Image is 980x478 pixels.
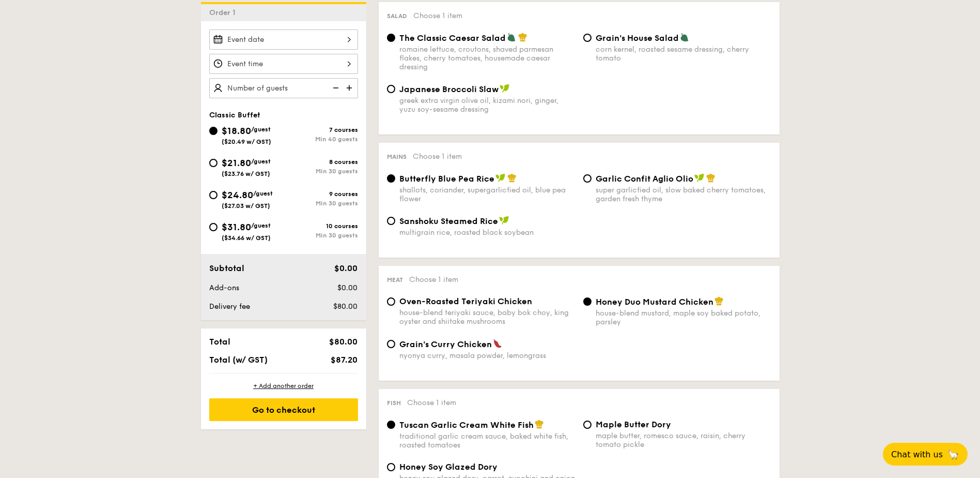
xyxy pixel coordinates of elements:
[334,263,357,273] span: $0.00
[284,200,358,207] div: Min 30 guests
[399,228,575,237] div: multigrain rice, roasted black soybean
[337,283,357,292] span: $0.00
[535,420,544,429] img: icon-chef-hat.a58ddaea.svg
[596,431,771,449] div: maple butter, romesco sauce, raisin, cherry tomato pickle
[387,217,395,225] input: Sanshoku Steamed Ricemultigrain rice, roasted black soybean
[387,399,401,407] span: Fish
[399,432,575,450] div: traditional garlic cream sauce, baked white fish, roasted tomatoes
[222,125,251,137] span: $18.80
[209,223,217,231] input: $31.80/guest($34.66 w/ GST)10 coursesMin 30 guests
[596,174,693,184] span: Garlic Confit Aglio Olio
[222,170,270,177] span: ($23.76 w/ GST)
[596,309,771,326] div: house-blend mustard, maple soy baked potato, parsley
[387,297,395,306] input: Oven-Roasted Teriyaki Chickenhouse-blend teriyaki sauce, baby bok choy, king oyster and shiitake ...
[284,222,358,230] div: 10 courses
[387,153,407,160] span: Mains
[253,190,273,197] span: /guest
[387,463,395,471] input: Honey Soy Glazed Doryhoney soy glazed dory, carrot, zucchini and onion
[209,191,217,199] input: $24.80/guest($27.03 w/ GST)9 coursesMin 30 guests
[694,173,705,183] img: icon-vegan.f8ff3823.svg
[209,398,358,421] div: Go to checkout
[209,337,230,347] span: Total
[284,158,358,166] div: 8 courses
[583,421,592,429] input: Maple Butter Dorymaple butter, romesco sauce, raisin, cherry tomato pickle
[596,186,771,203] div: super garlicfied oil, slow baked cherry tomatoes, garden fresh thyme
[596,297,713,307] span: Honey Duo Mustard Chicken
[329,337,357,347] span: $80.00
[284,190,358,198] div: 9 courses
[583,174,592,183] input: Garlic Confit Aglio Oliosuper garlicfied oil, slow baked cherry tomatoes, garden fresh thyme
[251,126,271,133] span: /guest
[399,462,497,472] span: Honey Soy Glazed Dory
[399,45,575,71] div: romaine lettuce, croutons, shaved parmesan flakes, cherry tomatoes, housemade caesar dressing
[222,234,271,242] span: ($34.66 w/ GST)
[583,297,592,306] input: Honey Duo Mustard Chickenhouse-blend mustard, maple soy baked potato, parsley
[209,78,358,98] input: Number of guests
[209,382,358,390] div: + Add another order
[209,355,268,365] span: Total (w/ GST)
[399,33,506,43] span: The Classic Caesar Salad
[387,421,395,429] input: Tuscan Garlic Cream White Fishtraditional garlic cream sauce, baked white fish, roasted tomatoes
[399,339,492,349] span: Grain's Curry Chicken
[399,186,575,203] div: shallots, coriander, supergarlicfied oil, blue pea flower
[399,216,498,226] span: Sanshoku Steamed Rice
[387,85,395,93] input: Japanese Broccoli Slawgreek extra virgin olive oil, kizami nori, ginger, yuzu soy-sesame dressing
[499,216,509,225] img: icon-vegan.f8ff3823.svg
[399,96,575,114] div: greek extra virgin olive oil, kizami nori, ginger, yuzu soy-sesame dressing
[387,12,407,20] span: Salad
[387,340,395,348] input: Grain's Curry Chickennyonya curry, masala powder, lemongrass
[947,449,959,460] span: 🦙
[714,296,724,306] img: icon-chef-hat.a58ddaea.svg
[209,127,217,135] input: $18.80/guest($20.49 w/ GST)7 coursesMin 40 guests
[399,420,534,430] span: Tuscan Garlic Cream White Fish
[883,443,968,466] button: Chat with us🦙
[706,173,715,183] img: icon-chef-hat.a58ddaea.svg
[209,283,239,292] span: Add-ons
[331,355,357,365] span: $87.20
[251,158,271,165] span: /guest
[222,157,251,169] span: $21.80
[209,111,260,119] span: Classic Buffet
[251,222,271,229] span: /guest
[284,126,358,133] div: 7 courses
[284,168,358,175] div: Min 30 guests
[284,232,358,239] div: Min 30 guests
[209,29,358,50] input: Event date
[495,173,506,183] img: icon-vegan.f8ff3823.svg
[222,189,253,201] span: $24.80
[399,84,499,94] span: Japanese Broccoli Slaw
[222,202,270,210] span: ($27.03 w/ GST)
[343,78,358,98] img: icon-add.58712e84.svg
[209,159,217,167] input: $21.80/guest($23.76 w/ GST)8 coursesMin 30 guests
[409,275,458,284] span: Choose 1 item
[209,54,358,74] input: Event time
[327,78,343,98] img: icon-reduce.1d2dbef1.svg
[387,174,395,183] input: Butterfly Blue Pea Riceshallots, coriander, supergarlicfied oil, blue pea flower
[209,263,244,273] span: Subtotal
[493,339,502,348] img: icon-spicy.37a8142b.svg
[507,33,516,42] img: icon-vegetarian.fe4039eb.svg
[222,138,271,145] span: ($20.49 w/ GST)
[209,302,250,311] span: Delivery fee
[399,174,494,184] span: Butterfly Blue Pea Rice
[413,152,462,161] span: Choose 1 item
[407,398,456,407] span: Choose 1 item
[387,276,403,283] span: Meat
[680,33,689,42] img: icon-vegetarian.fe4039eb.svg
[518,33,527,42] img: icon-chef-hat.a58ddaea.svg
[209,8,240,17] span: Order 1
[333,302,357,311] span: $80.00
[222,221,251,233] span: $31.80
[583,34,592,42] input: Grain's House Saladcorn kernel, roasted sesame dressing, cherry tomato
[596,45,771,63] div: corn kernel, roasted sesame dressing, cherry tomato
[596,420,671,429] span: Maple Butter Dory
[413,11,462,20] span: Choose 1 item
[507,173,517,183] img: icon-chef-hat.a58ddaea.svg
[399,296,532,306] span: Oven-Roasted Teriyaki Chicken
[399,308,575,326] div: house-blend teriyaki sauce, baby bok choy, king oyster and shiitake mushrooms
[284,136,358,143] div: Min 40 guests
[387,34,395,42] input: The Classic Caesar Saladromaine lettuce, croutons, shaved parmesan flakes, cherry tomatoes, house...
[596,33,679,43] span: Grain's House Salad
[891,450,943,459] span: Chat with us
[399,351,575,360] div: nyonya curry, masala powder, lemongrass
